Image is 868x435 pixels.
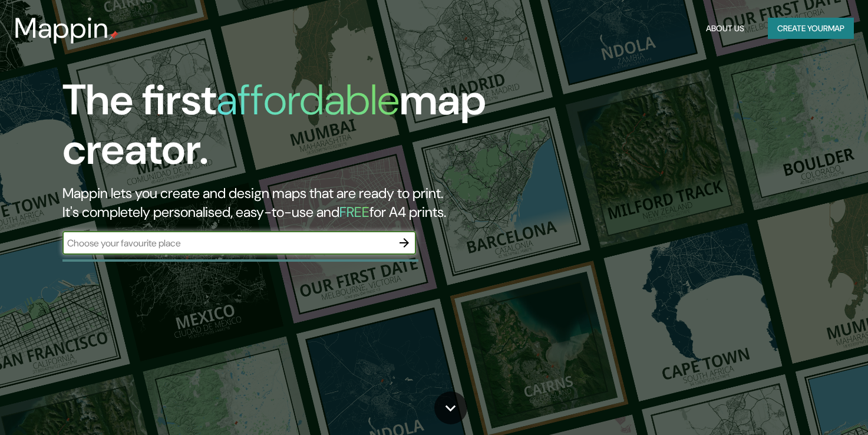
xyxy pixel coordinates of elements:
button: Create yourmap [768,18,854,39]
h5: FREE [339,203,369,221]
h1: The first map creator. [62,75,497,184]
input: Choose your favourite place [62,236,392,250]
h2: Mappin lets you create and design maps that are ready to print. It's completely personalised, eas... [62,184,497,222]
img: mappin-pin [109,31,118,40]
h3: Mappin [14,12,109,45]
h1: affordable [216,72,400,127]
button: About Us [701,18,749,39]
